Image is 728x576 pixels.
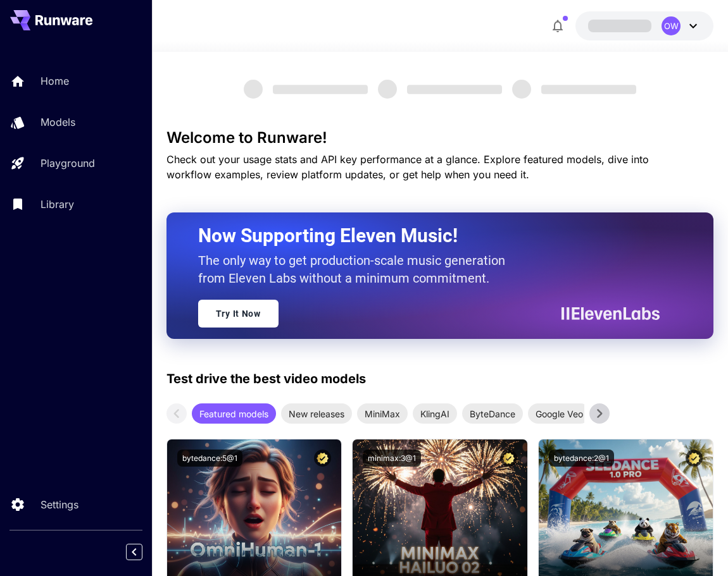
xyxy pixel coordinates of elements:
[549,450,614,467] button: bytedance:2@1
[41,73,69,89] p: Home
[126,544,142,560] button: Collapse sidebar
[413,407,457,420] span: KlingAI
[41,497,78,512] p: Settings
[192,403,276,424] div: Featured models
[177,450,242,467] button: bytedance:5@1
[528,407,591,420] span: Google Veo
[500,450,517,467] button: Certified Model – Vetted for best performance and includes a commercial license.
[413,403,457,424] div: KlingAI
[281,407,352,420] span: New releases
[166,129,714,147] h3: Welcome to Runware!
[41,114,75,130] p: Models
[41,156,95,171] p: Playground
[166,153,649,181] span: Check out your usage stats and API key performance at a glance. Explore featured models, dive int...
[462,403,523,424] div: ByteDance
[314,450,331,467] button: Certified Model – Vetted for best performance and includes a commercial license.
[198,224,651,248] h2: Now Supporting Eleven Music!
[662,16,681,35] div: OW
[192,407,276,420] span: Featured models
[363,450,421,467] button: minimax:3@1
[528,403,591,424] div: Google Veo
[198,252,515,287] p: The only way to get production-scale music generation from Eleven Labs without a minimum commitment.
[166,369,366,388] p: Test drive the best video models
[135,541,152,563] div: Collapse sidebar
[575,11,713,40] button: OW
[281,403,352,424] div: New releases
[462,407,523,420] span: ByteDance
[357,403,408,424] div: MiniMax
[686,450,703,467] button: Certified Model – Vetted for best performance and includes a commercial license.
[198,300,279,328] a: Try It Now
[357,407,408,420] span: MiniMax
[41,197,74,212] p: Library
